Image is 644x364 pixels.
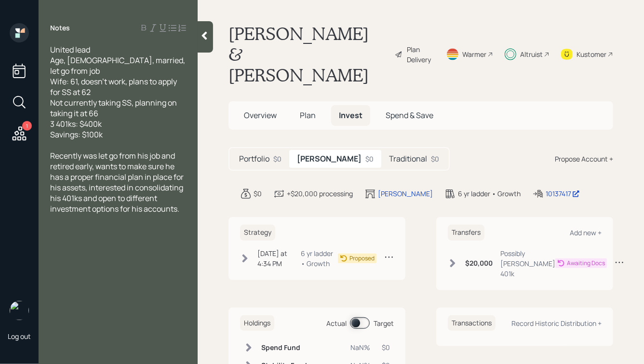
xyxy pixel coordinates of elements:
div: NaN% [350,342,370,352]
div: 6 yr ladder • Growth [301,248,338,269]
div: 10137417 [546,189,580,199]
h6: Holdings [240,315,274,331]
div: Record Historic Distribution + [511,319,602,328]
h5: [PERSON_NAME] [297,154,362,163]
div: Plan Delivery [407,44,434,65]
div: Actual [326,318,347,328]
div: Propose Account + [555,154,613,164]
div: Warmer [462,49,486,59]
h5: Portfolio [239,154,269,163]
div: Awaiting Docs [567,259,605,268]
img: hunter_neumayer.jpg [10,301,29,320]
div: 1 [22,121,32,131]
label: Notes [50,23,70,33]
span: Overview [244,110,277,121]
h6: Transfers [448,225,484,241]
div: Possibly [PERSON_NAME] 401k [500,248,555,279]
div: Target [374,318,394,328]
div: [PERSON_NAME] [378,189,433,199]
div: $0 [254,189,262,199]
h5: Traditional [389,154,427,163]
div: $0 [382,342,390,352]
div: Proposed [349,254,375,263]
h6: Transactions [448,315,496,331]
h6: $20,000 [465,259,493,268]
div: +$20,000 processing [287,189,353,199]
div: Log out [8,332,31,341]
div: Add new + [570,228,602,237]
div: [DATE] at 4:34 PM [257,248,290,269]
span: Invest [339,110,362,121]
h1: [PERSON_NAME] & [PERSON_NAME] [228,23,387,86]
div: Kustomer [577,49,606,59]
div: $0 [365,154,374,164]
h6: Strategy [240,225,275,241]
h6: Spend Fund [261,344,307,352]
div: 6 yr ladder • Growth [458,189,521,199]
div: Altruist [520,49,543,59]
span: Plan [300,110,316,121]
span: Recently was let go from his job and retired early, wants to make sure he has a proper financial ... [50,150,185,214]
span: United lead Age, [DEMOGRAPHIC_DATA], married, let go from job Wife: 61, doesn't work, plans to ap... [50,44,187,140]
div: $0 [431,154,439,164]
div: $0 [273,154,282,164]
span: Spend & Save [386,110,433,121]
